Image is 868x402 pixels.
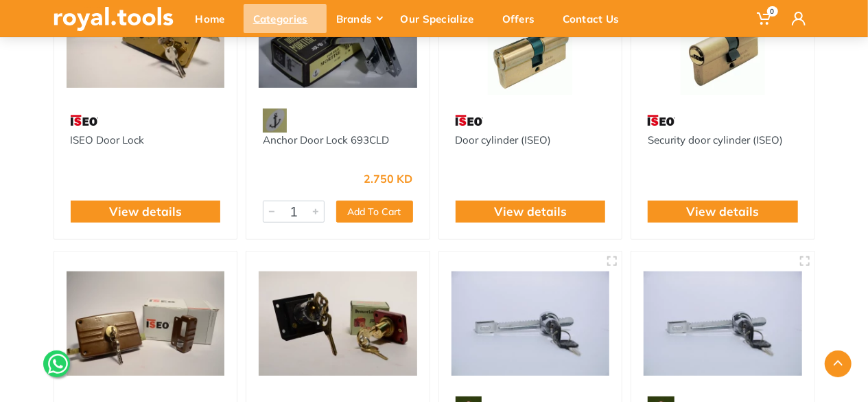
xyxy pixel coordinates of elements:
img: 6.webp [71,109,98,133]
div: Contact Us [554,4,638,33]
img: Royal Tools - Drawer and wardrobe Locks [259,264,417,383]
a: View details [686,203,759,221]
img: Royal Tools - Glass Lock (808) 12cm [451,264,610,383]
img: 6.webp [456,109,483,133]
img: 19.webp [263,109,287,133]
div: Offers [493,4,554,33]
div: Brands [327,4,391,33]
a: Security door cylinder (ISEO) [648,133,783,146]
a: ISEO Door Lock [71,133,145,146]
div: Home [186,4,244,33]
a: View details [109,203,182,221]
img: 6.webp [648,109,675,133]
img: Royal Tools - Rim Lock for steel doors(ISEO) [67,264,225,383]
div: Our Specialize [391,4,493,33]
img: royal.tools Logo [54,7,174,31]
span: 0 [767,6,778,16]
a: View details [494,203,567,221]
a: Door cylinder (ISEO) [456,133,552,146]
button: Add To Cart [336,201,413,223]
div: Categories [244,4,327,33]
div: 2.750 KD [364,173,413,184]
a: Anchor Door Lock 693CLD [263,133,389,146]
img: Royal Tools - Glass Lock (808) 14cm [644,264,802,383]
